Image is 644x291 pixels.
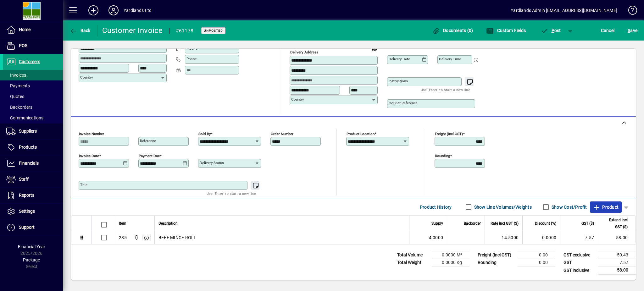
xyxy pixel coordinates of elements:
label: Show Line Volumes/Weights [473,204,532,210]
td: GST inclusive [560,266,598,274]
button: Custom Fields [485,25,527,36]
mat-label: Product location [347,132,375,136]
span: ave [628,25,637,36]
span: Description [158,220,178,227]
td: GST exclusive [560,251,598,259]
span: Custom Fields [486,28,526,33]
button: Add [83,5,103,16]
mat-label: Country [291,97,304,102]
mat-label: Order number [271,132,293,136]
mat-label: Delivery date [389,57,410,61]
td: 7.57 [598,259,636,266]
span: S [628,28,630,33]
a: Suppliers [3,124,63,139]
td: 58.00 [598,231,636,244]
span: Financials [19,161,39,166]
button: Product History [417,201,454,213]
span: Financial Year [18,244,45,249]
a: Support [3,220,63,235]
span: Payments [6,83,30,88]
span: 4.0000 [429,234,443,241]
button: Documents (0) [431,25,475,36]
mat-label: Invoice number [79,132,104,136]
span: Package [23,257,40,262]
mat-label: Country [80,75,93,80]
span: Communications [6,115,43,120]
a: Reports [3,188,63,203]
td: Total Weight [394,259,432,266]
td: 0.0000 [522,231,560,244]
div: Yardlands Ltd [124,5,152,15]
div: 285 [119,234,127,241]
button: Product [590,201,622,213]
td: 0.0000 Kg [432,259,469,266]
a: Staff [3,172,63,187]
span: Yardlands Limited [132,234,140,241]
span: Rate incl GST ($) [491,220,519,227]
td: Freight (incl GST) [475,251,518,259]
div: Yardlands Admin [EMAIL_ADDRESS][DOMAIN_NAME] [511,5,617,15]
a: Financials [3,156,63,171]
div: #61178 [176,26,194,36]
span: POS [19,43,27,48]
span: Documents (0) [432,28,473,33]
a: Settings [3,204,63,219]
td: 0.00 [518,251,555,259]
td: 0.00 [518,259,555,266]
mat-label: Invoice date [79,154,99,158]
span: P [552,28,554,33]
a: Quotes [3,91,63,102]
div: Customer Invoice [102,25,163,36]
div: 14.5000 [489,234,519,241]
a: Products [3,140,63,155]
span: ost [541,28,561,33]
span: Product History [420,202,452,212]
mat-label: Delivery status [200,161,224,165]
td: 50.43 [598,251,636,259]
mat-label: Courier Reference [389,101,418,105]
a: Backorders [3,102,63,113]
span: BEEF MINCE ROLL [158,234,197,241]
a: View on map [369,43,379,53]
span: Product [593,202,619,212]
mat-hint: Use 'Enter' to start a new line [207,190,256,197]
td: GST [560,259,598,266]
span: Discount (%) [535,220,556,227]
span: Staff [19,177,29,182]
span: Support [19,225,35,230]
mat-label: Freight (incl GST) [435,132,463,136]
mat-label: Instructions [389,79,408,83]
button: Post [537,25,564,36]
a: Knowledge Base [624,1,636,22]
button: Profile [103,5,124,16]
mat-label: Sold by [198,132,211,136]
mat-label: Phone [186,57,197,61]
span: Reports [19,193,34,198]
label: Show Cost/Profit [550,204,587,210]
mat-hint: Use 'Enter' to start a new line [421,86,470,93]
span: Supply [431,220,443,227]
button: Back [68,25,92,36]
span: Invoices [6,73,26,78]
a: Home [3,22,63,38]
span: Suppliers [19,129,37,134]
span: Quotes [6,94,24,99]
mat-label: Rounding [435,154,450,158]
span: Cancel [601,25,615,36]
a: Communications [3,113,63,123]
span: Home [19,27,31,32]
button: Save [626,25,639,36]
span: Settings [19,209,35,214]
td: 58.00 [598,266,636,274]
a: Invoices [3,70,63,80]
span: Extend incl GST ($) [602,217,628,230]
span: Customers [19,59,40,64]
a: Payments [3,80,63,91]
span: Backorder [464,220,481,227]
span: Products [19,145,37,150]
span: Back [69,28,91,33]
td: 0.0000 M³ [432,251,469,259]
mat-label: Payment due [139,154,160,158]
td: 7.57 [560,231,598,244]
button: Cancel [599,25,616,36]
